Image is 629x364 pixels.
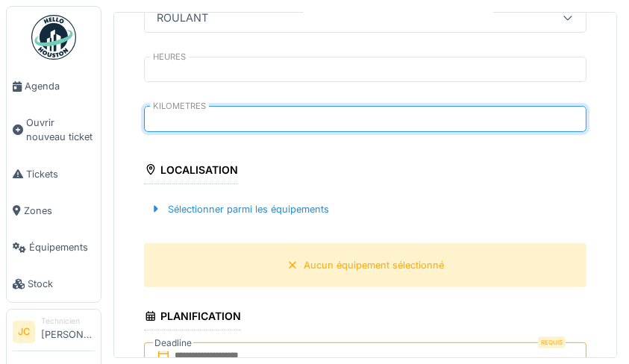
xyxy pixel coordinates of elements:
div: Sélectionner parmi les équipements [144,199,335,219]
span: Agenda [25,79,95,93]
a: Équipements [7,229,101,266]
span: Tickets [26,167,95,181]
a: JC Technicien[PERSON_NAME] [13,316,95,351]
li: [PERSON_NAME] [41,316,95,348]
div: Aucun équipement sélectionné [304,258,445,272]
img: Badge_color-CXgf-gQk.svg [31,15,76,60]
a: Agenda [7,68,101,104]
label: Deadline [153,335,193,351]
li: JC [13,321,35,343]
span: Ouvrir nouveau ticket [26,116,95,144]
label: HEURES [150,51,189,63]
div: ROULANT [151,10,214,26]
span: Équipements [29,240,95,254]
div: Technicien [41,316,95,327]
span: Zones [24,204,95,218]
a: Tickets [7,156,101,192]
a: Ouvrir nouveau ticket [7,104,101,155]
div: Requis [538,336,566,348]
span: Stock [28,277,95,291]
div: Localisation [144,159,238,184]
div: Planification [144,305,241,330]
label: KILOMETRES [150,100,209,113]
a: Zones [7,192,101,229]
a: Stock [7,266,101,302]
